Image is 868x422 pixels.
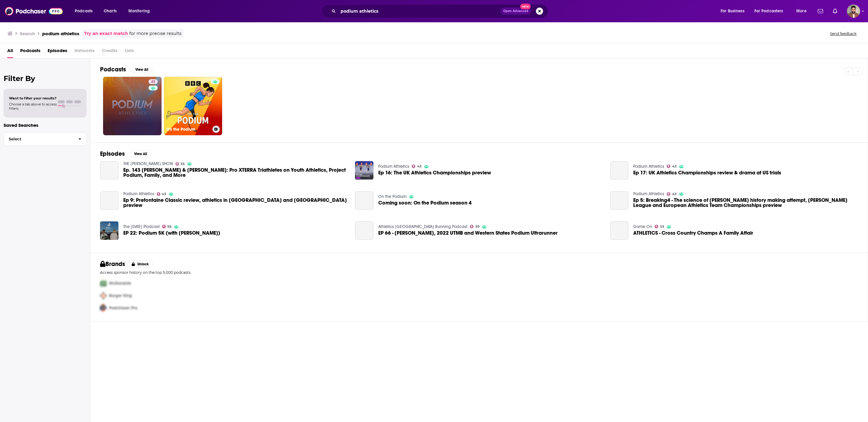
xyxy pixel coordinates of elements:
[667,164,677,168] a: 43
[100,191,118,210] a: Ep 9: Prefontaine Classic review, athletics in India and Monaco preview
[123,230,220,236] a: EP 22: Podium 5K (with Chris Barnes)
[610,191,629,210] a: Ep 5: Breaking4 - The science of Faith Kipyegon’s history making attempt, Paris Diamond League an...
[100,66,126,73] h2: Podcasts
[378,170,491,175] a: Ep 16: The UK Athletics Championships preview
[4,137,74,141] span: Select
[164,77,222,135] a: On the Podium
[20,31,35,36] h3: Search
[355,221,373,240] a: EP 66 - Marianne Hogan, 2022 UTMB and Western States Podium Ultrarunner
[378,194,407,199] a: On the Podium
[131,66,153,73] button: View All
[20,46,40,58] a: Podcasts
[71,6,100,16] button: open menu
[633,191,664,196] a: Podium Athletics
[74,46,95,58] span: Networks
[129,30,181,37] span: for more precise results
[98,302,109,314] img: Third Pro Logo
[633,224,652,229] a: Game On
[100,6,120,16] a: Charts
[100,270,858,275] p: Access sponsor history on the top 5,000 podcasts.
[610,161,629,180] a: Ep 17: UK Athletics Championships review & drama at US trials
[847,5,860,18] button: Show profile menu
[100,221,118,240] a: EP 22: Podium 5K (with Chris Barnes)
[716,6,752,16] button: open menu
[378,200,472,205] span: Coming soon: On the Podium season 4
[610,221,629,240] a: ATHLETICS - Cross Country Champs A Family Affair
[166,127,210,132] h3: On the Podium
[378,230,558,236] a: EP 66 - Marianne Hogan, 2022 UTMB and Western States Podium Ultrarunner
[109,281,131,286] span: McDonalds
[123,167,348,178] span: Ep. 143 [PERSON_NAME] & [PERSON_NAME]: Pro XTERRA Triathletes on Youth Athletics, Project Podium,...
[102,46,118,58] span: Credits
[157,192,167,196] a: 43
[672,193,677,195] span: 43
[633,170,781,175] a: Ep 17: UK Athletics Championships review & drama at US trials
[4,132,86,146] button: Select
[151,79,155,85] span: 43
[167,225,171,228] span: 56
[501,8,531,15] button: Open AdvancedNew
[830,6,840,16] a: Show notifications dropdown
[633,198,858,208] span: Ep 5: Breaking4 - The science of [PERSON_NAME] history making attempt, [PERSON_NAME] League and E...
[470,225,480,228] a: 39
[828,31,858,36] button: Send feedback
[149,79,158,84] a: 43
[355,161,373,180] img: Ep 16: The UK Athletics Championships preview
[100,66,153,73] a: PodcastsView All
[100,150,151,158] a: EpisodesView All
[4,122,86,128] p: Saved Searches
[4,74,86,83] h2: Filter By
[378,224,467,229] a: Athletics Ontario Running Podcast
[125,46,134,58] span: Lists
[128,7,150,15] span: Monitoring
[109,305,137,311] span: Podchaser Pro
[7,46,13,58] a: All
[721,7,744,15] span: For Business
[5,5,63,17] img: Podchaser - Follow, Share and Rate Podcasts
[123,167,348,178] a: Ep. 143 Sullivan & Josiah Middaugh: Pro XTERRA Triathletes on Youth Athletics, Project Podium, Fa...
[162,225,172,228] a: 56
[338,6,501,16] input: Search podcasts, credits, & more...
[847,5,860,18] img: User Profile
[100,150,125,158] h2: Episodes
[84,30,128,37] a: Try an exact match
[503,10,528,13] span: Open Advanced
[327,4,554,18] div: Search podcasts, credits, & more...
[48,46,67,58] a: Episodes
[412,164,422,168] a: 43
[123,230,220,236] span: EP 22: Podium 5K (with [PERSON_NAME])
[42,31,79,36] h3: podium athletics
[655,225,664,228] a: 53
[355,191,373,210] a: Coming soon: On the Podium season 4
[98,277,109,289] img: First Pro Logo
[660,225,664,228] span: 53
[124,6,158,16] button: open menu
[9,96,57,100] span: Want to filter your results?
[796,7,807,15] span: More
[104,7,117,15] span: Charts
[754,7,783,15] span: For Podcasters
[123,224,160,229] a: The Sunday Plodcast
[75,7,93,15] span: Podcasts
[847,5,860,18] span: Logged in as calmonaghan
[378,164,409,169] a: Podium Athletics
[98,289,109,302] img: Second Pro Logo
[750,6,792,16] button: open menu
[520,4,531,9] span: New
[175,162,185,166] a: 35
[100,161,118,180] a: Ep. 143 Sullivan & Josiah Middaugh: Pro XTERRA Triathletes on Youth Athletics, Project Podium, Fa...
[130,150,151,158] button: View All
[123,191,154,196] a: Podium Athletics
[633,198,858,208] a: Ep 5: Breaking4 - The science of Faith Kipyegon’s history making attempt, Paris Diamond League an...
[633,164,664,169] a: Podium Athletics
[123,198,348,208] a: Ep 9: Prefontaine Classic review, athletics in India and Monaco preview
[633,230,753,236] span: ATHLETICS - Cross Country Champs A Family Affair
[475,225,480,228] span: 39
